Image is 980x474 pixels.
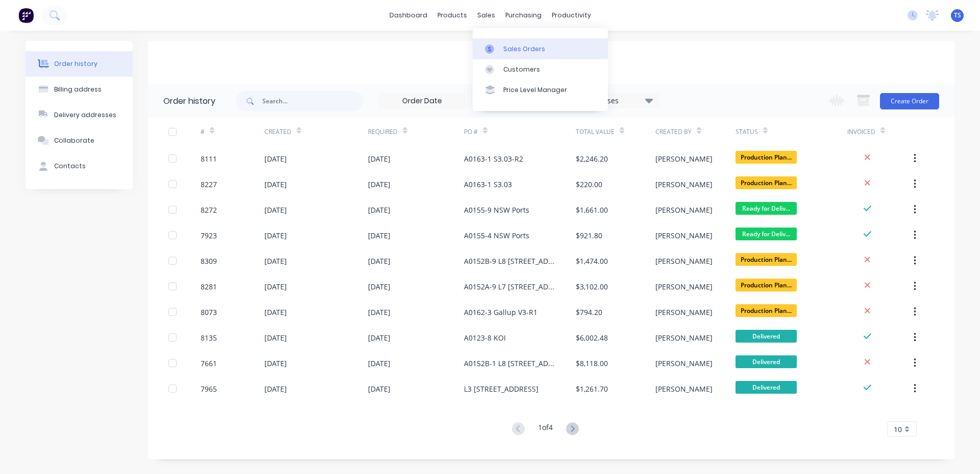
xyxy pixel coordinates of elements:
[368,281,390,292] div: [DATE]
[500,8,547,23] div: purchasing
[880,93,939,109] button: Create Order
[464,179,512,190] div: A0163-1 S3.03
[368,383,390,394] div: [DATE]
[264,256,287,266] div: [DATE]
[655,358,713,369] div: [PERSON_NAME]
[576,179,602,190] div: $220.00
[655,179,713,190] div: [PERSON_NAME]
[368,127,398,137] div: Required
[655,256,713,266] div: [PERSON_NAME]
[954,11,961,20] span: TS
[736,228,797,240] span: Ready for Deliv...
[894,424,902,435] span: 10
[26,102,133,128] button: Delivery addresses
[264,230,287,241] div: [DATE]
[464,153,523,164] div: A0163-1 S3.03-R2
[368,118,464,146] div: Required
[368,153,390,164] div: [DATE]
[655,332,713,343] div: [PERSON_NAME]
[368,358,390,369] div: [DATE]
[368,230,390,241] div: [DATE]
[736,381,797,394] span: Delivered
[201,383,217,394] div: 7965
[573,95,659,106] div: 18 Statuses
[655,383,713,394] div: [PERSON_NAME]
[655,281,713,292] div: [PERSON_NAME]
[368,307,390,318] div: [DATE]
[201,205,217,215] div: 8272
[576,332,608,343] div: $6,002.48
[26,51,133,77] button: Order history
[201,358,217,369] div: 7661
[576,127,615,137] div: Total Value
[201,179,217,190] div: 8227
[547,8,596,23] div: productivity
[576,307,602,318] div: $794.20
[576,118,655,146] div: Total Value
[264,358,287,369] div: [DATE]
[201,153,217,164] div: 8111
[473,38,608,59] a: Sales Orders
[472,8,500,23] div: sales
[54,110,116,120] div: Delivery addresses
[576,358,608,369] div: $8,118.00
[368,332,390,343] div: [DATE]
[576,205,608,215] div: $1,661.00
[201,281,217,292] div: 8281
[736,279,797,291] span: Production Plan...
[503,44,545,54] div: Sales Orders
[464,230,529,241] div: A0155-4 NSW Ports
[464,281,555,292] div: A0152A-9 L7 [STREET_ADDRESS]
[201,332,217,343] div: 8135
[54,59,97,69] div: Order history
[464,383,538,394] div: L3 [STREET_ADDRESS]
[264,179,287,190] div: [DATE]
[368,179,390,190] div: [DATE]
[576,153,608,164] div: $2,246.20
[368,205,390,215] div: [DATE]
[262,91,363,111] input: Search...
[201,118,264,146] div: #
[655,118,735,146] div: Created By
[54,85,102,94] div: Billing address
[655,153,713,164] div: [PERSON_NAME]
[736,355,797,368] span: Delivered
[503,65,540,74] div: Customers
[464,118,576,146] div: PO #
[201,256,217,266] div: 8309
[163,95,215,107] div: Order history
[384,8,432,23] a: dashboard
[54,136,94,145] div: Collaborate
[576,256,608,266] div: $1,474.00
[576,281,608,292] div: $3,102.00
[264,281,287,292] div: [DATE]
[503,85,567,95] div: Price Level Manager
[379,94,465,109] input: Order Date
[736,304,797,317] span: Production Plan...
[26,77,133,102] button: Billing address
[736,127,758,137] div: Status
[847,118,911,146] div: Invoiced
[464,332,506,343] div: A0123-8 KOI
[736,118,847,146] div: Status
[26,153,133,179] button: Contacts
[464,205,529,215] div: A0155-9 NSW Ports
[26,128,133,153] button: Collaborate
[655,205,713,215] div: [PERSON_NAME]
[576,383,608,394] div: $1,261.70
[736,176,797,189] span: Production Plan...
[264,307,287,318] div: [DATE]
[473,80,608,100] a: Price Level Manager
[736,202,797,215] span: Ready for Deliv...
[264,127,291,137] div: Created
[201,307,217,318] div: 8073
[432,8,472,23] div: products
[264,205,287,215] div: [DATE]
[54,162,86,171] div: Contacts
[576,230,602,241] div: $921.80
[18,8,34,23] img: Factory
[464,358,555,369] div: A0152B-1 L8 [STREET_ADDRESS]
[264,118,368,146] div: Created
[201,127,205,137] div: #
[736,253,797,266] span: Production Plan...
